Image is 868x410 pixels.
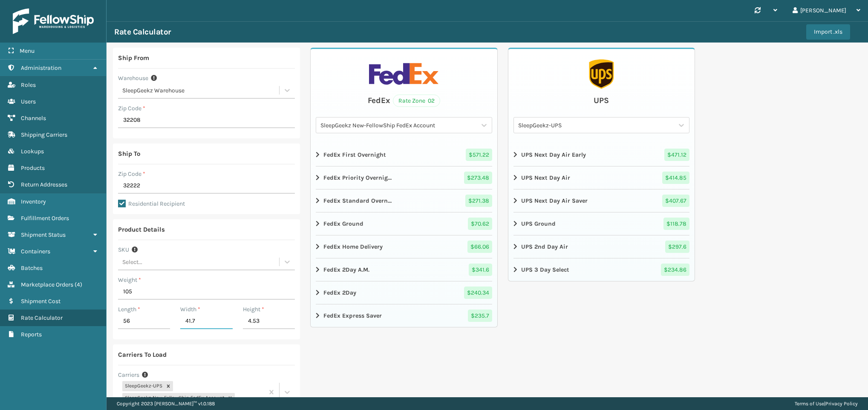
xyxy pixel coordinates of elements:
h3: Rate Calculator [114,27,171,37]
span: Administration [21,64,61,72]
strong: UPS 2nd Day Air [521,242,568,251]
label: Zip Code [118,169,145,178]
span: $ 240.34 [464,287,492,299]
label: Carriers [118,370,139,379]
div: SleepGeekz-UPS [122,381,164,391]
strong: FedEx Express Saver [323,311,382,320]
label: Residential Recipient [118,200,185,207]
span: Shipment Cost [21,298,61,305]
strong: UPS Next Day Air [521,173,570,182]
span: Products [21,164,45,172]
label: Zip Code [118,104,145,113]
span: Lookups [21,148,44,155]
span: Inventory [21,198,46,205]
span: Return Addresses [21,181,67,188]
label: SKU [118,245,129,254]
span: Shipment Status [21,231,66,238]
div: SleepGeekz New-FellowShip FedEx Account [320,121,477,130]
span: $ 414.85 [662,172,689,184]
div: SleepGeekz Warehouse [122,86,280,95]
strong: FedEx Standard Overnight [323,196,392,205]
a: Terms of Use [795,401,824,407]
div: Carriers To Load [118,350,167,360]
div: Product Details [118,224,165,235]
p: Copyright 2023 [PERSON_NAME]™ v 1.0.188 [117,397,215,410]
label: Warehouse [118,74,148,83]
strong: UPS Next Day Air Saver [521,196,588,205]
span: $ 235.7 [468,310,492,322]
a: Privacy Policy [825,401,858,407]
strong: FedEx Priority Overnight [323,173,392,182]
span: Menu [20,47,35,54]
span: Rate Calculator [21,314,63,321]
span: $ 297.6 [665,241,689,253]
span: Rate Zone [398,96,425,105]
div: | [795,397,858,410]
div: SleepGeekz-UPS [518,121,675,130]
span: $ 571.22 [466,149,492,161]
div: Ship To [118,149,140,159]
span: Fulfillment Orders [21,215,69,222]
span: Batches [21,264,43,272]
strong: FedEx 2Day [323,288,356,297]
span: $ 66.06 [467,241,492,253]
span: $ 273.48 [464,172,492,184]
span: Channels [21,115,46,122]
label: Weight [118,275,141,284]
div: Ship From [118,53,149,63]
strong: UPS Next Day Air Early [521,150,586,159]
span: 02 [428,96,435,105]
label: Width [180,305,200,314]
span: Users [21,98,36,105]
div: Select... [122,258,142,267]
span: $ 271.38 [465,195,492,207]
span: Reports [21,331,42,338]
span: Marketplace Orders [21,281,73,288]
strong: FedEx 2Day A.M. [323,265,369,274]
img: logo [13,9,94,34]
div: UPS [594,94,609,107]
strong: UPS Ground [521,219,556,228]
span: Roles [21,81,36,89]
span: Shipping Carriers [21,131,67,138]
div: FedEx [368,94,390,107]
strong: UPS 3 Day Select [521,265,569,274]
strong: FedEx Home Delivery [323,242,383,251]
span: $ 118.78 [663,218,689,230]
strong: FedEx First Overnight [323,150,386,159]
div: SleepGeekz New-FellowShip FedEx Account [122,393,225,403]
span: ( 4 ) [75,281,82,288]
label: Length [118,305,140,314]
label: Height [243,305,264,314]
span: $ 234.86 [661,264,689,276]
span: Containers [21,248,50,255]
strong: FedEx Ground [323,219,363,228]
span: $ 471.12 [664,149,689,161]
span: $ 341.6 [469,264,492,276]
span: $ 70.62 [468,218,492,230]
span: $ 407.67 [662,195,689,207]
button: Import .xls [806,24,850,40]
